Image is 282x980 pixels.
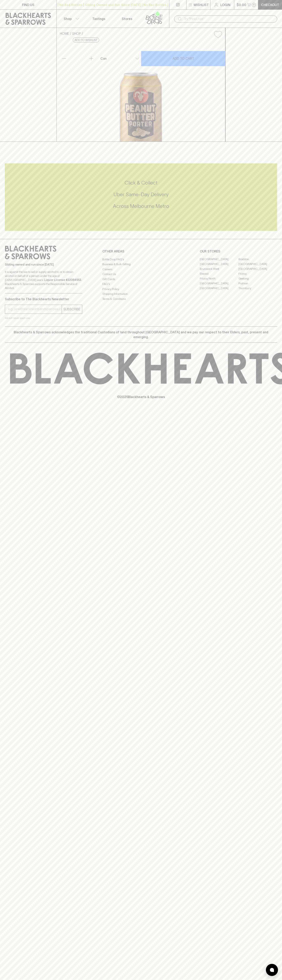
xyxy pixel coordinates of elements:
[238,281,277,286] a: Prahran
[200,249,277,254] p: OUR STORES
[113,10,141,28] a: Stores
[220,2,230,7] p: Login
[64,16,72,21] p: Shop
[238,286,277,291] a: Thornbury
[102,257,180,262] a: Bottle Drop FAQ's
[194,2,209,7] p: Wishlist
[141,51,225,66] button: ADD TO CART
[72,32,81,35] a: SHOP
[5,203,277,210] h5: Across Melbourne Metro
[102,287,180,291] a: Privacy Policy
[102,282,180,287] a: FAQ's
[238,271,277,276] a: Fitzroy
[200,276,238,281] a: Fitzroy North
[122,16,132,21] p: Stores
[102,277,180,281] a: Gift Cards
[200,271,238,276] a: Elwood
[253,4,255,6] p: 0
[200,257,238,262] a: [GEOGRAPHIC_DATA]
[238,262,277,267] a: [GEOGRAPHIC_DATA]
[99,54,141,63] div: Can
[62,305,82,314] button: SUBSCRIBE
[261,2,279,7] p: Checkout
[5,179,277,186] h5: Click & Collect
[5,297,82,301] p: Subscribe to The Blackhearts Newsletter
[238,267,277,271] a: [GEOGRAPHIC_DATA]
[102,267,180,272] a: Careers
[8,330,274,339] p: Blackhearts & Sparrows acknowledges the traditional Custodians of land throughout [GEOGRAPHIC_DAT...
[200,281,238,286] a: [GEOGRAPHIC_DATA]
[5,163,277,231] div: Call to action block
[5,191,277,198] h5: Uber Same-Day Delivery
[238,276,277,281] a: Geelong
[200,262,238,267] a: [GEOGRAPHIC_DATA]
[60,32,69,35] a: HOME
[102,249,180,254] p: OTHER AREAS
[102,292,180,296] a: Shipping Information
[92,16,105,21] p: Tastings
[8,306,62,312] input: e.g. jane@blackheartsandsparrows.com.au
[270,968,274,972] img: bubble-icon
[57,41,225,142] img: 70938.png
[5,316,82,320] p: We will never spam you
[102,272,180,277] a: Contact Us
[57,10,85,28] button: Shop
[102,262,180,267] a: Business & Bulk Gifting
[184,16,274,22] input: Try "Pinot noir"
[85,10,113,28] a: Tastings
[100,56,107,61] p: Can
[63,307,80,312] p: SUBSCRIBE
[237,2,246,7] p: $0.00
[200,267,238,271] a: Brunswick West
[5,263,82,267] p: Sibling owned and run since [DATE]
[5,270,82,290] p: It is against the law to sell or supply alcohol to, or to obtain alcohol on behalf of a person un...
[212,29,224,40] button: Add to wishlist
[22,2,34,7] p: FIND US
[44,278,81,281] strong: Liquor License #32064953
[102,296,180,301] a: Terms & Conditions
[73,38,99,42] button: Add to wishlist
[173,56,194,61] p: ADD TO CART
[200,286,238,291] a: [GEOGRAPHIC_DATA]
[238,257,277,262] a: Braddon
